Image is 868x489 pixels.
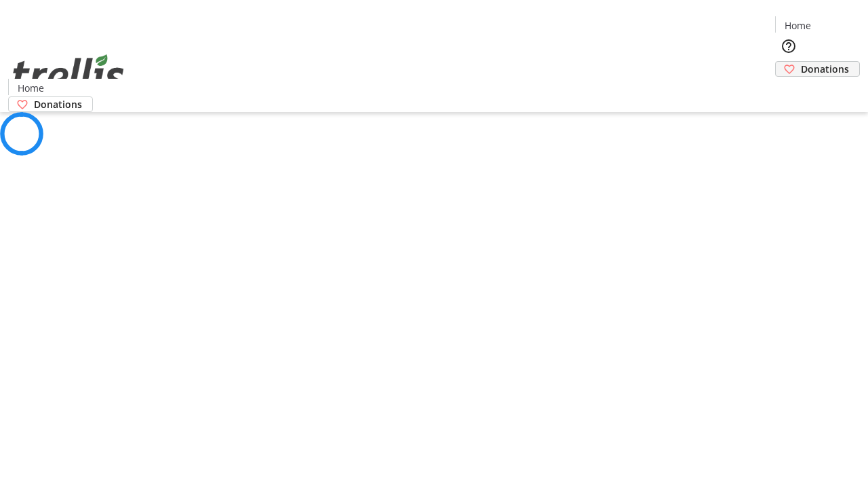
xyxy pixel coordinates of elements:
[8,96,93,112] a: Donations
[34,97,82,111] span: Donations
[8,39,129,107] img: Orient E2E Organization C2jr3sMsve's Logo
[801,62,849,76] span: Donations
[775,33,802,60] button: Help
[776,18,819,33] a: Home
[18,81,44,95] span: Home
[775,61,860,77] a: Donations
[785,18,811,33] span: Home
[9,81,52,95] a: Home
[775,77,802,104] button: Cart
